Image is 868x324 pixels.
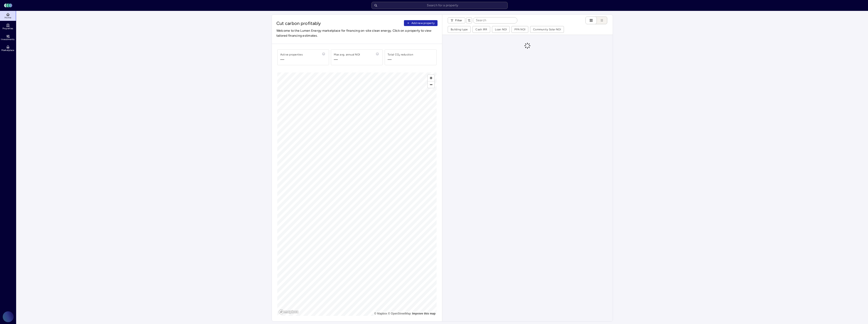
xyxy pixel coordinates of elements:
span: — [334,57,360,62]
div: — [388,57,392,62]
span: — [280,57,303,62]
button: List view [592,17,607,24]
a: Mapbox [374,312,387,315]
a: Mapbox logo [279,309,299,314]
span: Cut carbon profitably [276,20,402,26]
canvas: Map [277,72,437,316]
button: Building type [448,26,470,33]
span: Welcome to the Lumen Energy marketplace for financing on-site clean energy. Click on a property t... [276,28,438,38]
span: Filter [455,18,462,23]
div: Active properties [280,52,303,57]
input: Search for a property [371,2,508,9]
a: Map feedback [412,312,435,315]
a: OpenStreetMap [388,312,411,315]
span: Investments [1,38,15,41]
div: Community Solar NOI [533,27,561,32]
button: Zoom in [428,75,434,81]
button: Community Solar NOI [530,26,564,33]
button: Cash IRR [473,26,490,33]
div: Max avg. annual NOI [334,52,360,57]
div: Loan NOI [495,27,507,32]
span: Home [5,16,11,19]
button: PPA NOI [512,26,528,33]
div: Building type [451,27,468,32]
span: Add new property [411,21,435,25]
span: Marketplace [1,49,14,52]
button: Loan NOI [492,26,509,33]
span: Properties [2,27,13,30]
div: PPA NOI [514,27,525,32]
button: Cards view [585,17,597,24]
div: Cash IRR [475,27,487,32]
button: Filter [448,17,465,23]
div: Total CO₂ reduction [388,52,413,57]
input: Search [473,17,517,23]
button: Zoom out [428,81,434,88]
button: Add new property [404,20,438,26]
